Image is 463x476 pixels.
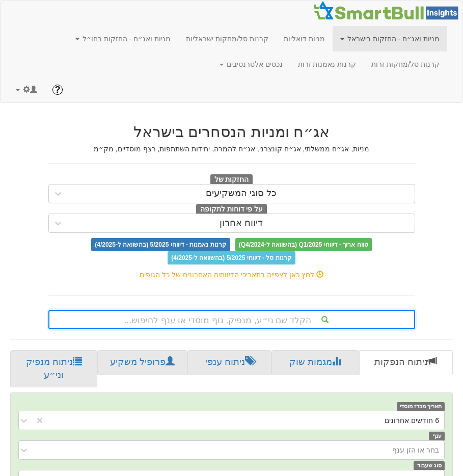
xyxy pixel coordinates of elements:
[68,26,178,51] a: מניות ואג״ח - החזקות בחו״ל
[49,311,414,328] div: הקלד שם ני״ע, מנפיק, גוף מוסדי או ענף לחיפוש...
[359,350,453,375] a: ניתוח הנפקות
[168,251,295,265] span: קרנות סל - דיווחי 5/2025 (בהשוואה ל-4/2025)
[212,51,290,77] a: נכסים אלטרנטיבים
[55,85,60,95] span: ?
[397,402,445,411] span: תאריך מכרז מוסדי
[45,77,70,102] a: ?
[10,350,97,387] a: ניתוח מנפיק וני״ע
[220,218,263,228] div: דיווח אחרון
[91,238,230,251] span: קרנות נאמנות - דיווחי 5/2025 (בהשוואה ל-4/2025)
[48,145,415,153] h5: מניות, אג״ח ממשלתי, אג״ח קונצרני, אג״ח להמרה, יחידות השתתפות, רצף מוסדיים, מק״מ
[210,174,253,186] span: החזקות של
[364,51,447,77] a: קרנות סל/מחקות זרות
[206,189,277,199] div: כל סוגי המשקיעים
[290,51,364,77] a: קרנות נאמנות זרות
[97,350,187,375] a: פרופיל משקיע
[41,270,423,280] div: לחץ כאן לצפייה בתאריכי הדיווחים האחרונים של כל הגופים
[276,26,333,51] a: מניות דואליות
[313,1,462,21] img: Smartbull
[392,445,439,455] div: בחר או הזן ענף
[271,350,359,375] a: מגמות שוק
[385,415,439,426] div: 6 חודשים אחרונים
[414,461,445,470] span: סוג שעבוד
[429,432,445,440] span: ענף
[235,238,372,251] span: טווח ארוך - דיווחי Q1/2025 (בהשוואה ל-Q4/2024)
[178,26,276,51] a: קרנות סל/מחקות ישראליות
[333,26,447,51] a: מניות ואג״ח - החזקות בישראל
[48,123,415,140] h2: אג״ח ומניות הנסחרים בישראל
[196,204,267,215] span: על פי דוחות לתקופה
[187,350,271,375] a: ניתוח ענפי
